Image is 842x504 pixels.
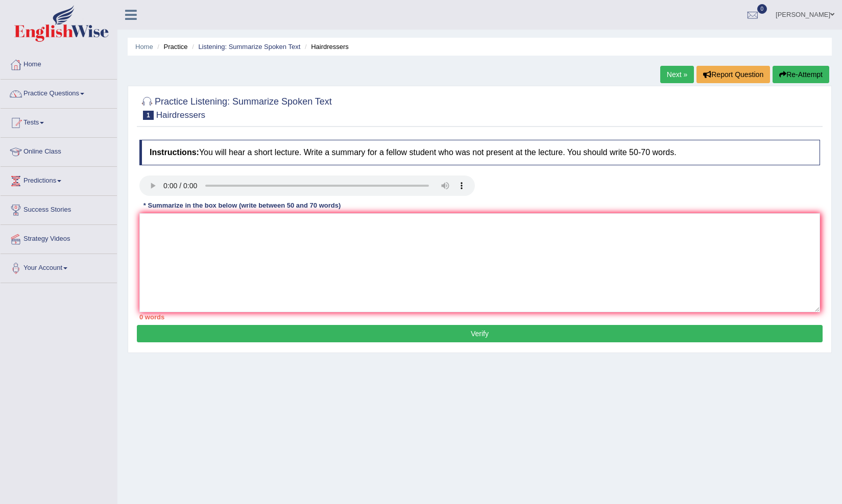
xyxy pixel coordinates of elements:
b: Instructions: [150,148,199,157]
small: Hairdressers [156,110,205,120]
span: 0 [757,4,767,14]
h2: Practice Listening: Summarize Spoken Text [139,94,332,120]
li: Hairdressers [302,42,349,52]
a: Success Stories [1,196,117,221]
a: Listening: Summarize Spoken Text [198,43,300,51]
div: 0 words [139,312,820,322]
a: Predictions [1,167,117,192]
a: Tests [1,109,117,134]
button: Re-Attempt [773,66,829,83]
span: 1 [143,111,154,120]
a: Home [135,43,153,51]
a: Home [1,51,117,76]
a: Your Account [1,254,117,280]
div: * Summarize in the box below (write between 50 and 70 words) [139,201,345,211]
a: Online Class [1,138,117,163]
li: Practice [155,42,187,52]
h4: You will hear a short lecture. Write a summary for a fellow student who was not present at the le... [139,140,820,165]
a: Practice Questions [1,80,117,105]
a: Next » [660,66,694,83]
button: Verify [137,325,823,342]
a: Strategy Videos [1,225,117,250]
button: Report Question [696,66,770,83]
